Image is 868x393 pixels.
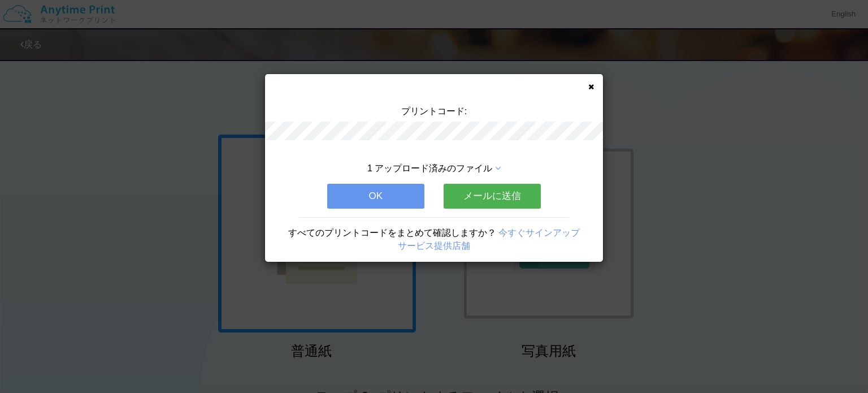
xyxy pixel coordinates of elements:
[444,184,541,209] button: メールに送信
[401,106,467,116] span: プリントコード:
[367,163,492,173] span: 1 アップロード済みのファイル
[327,184,424,209] button: OK
[288,228,496,237] span: すべてのプリントコードをまとめて確認しますか？
[498,228,580,237] a: 今すぐサインアップ
[398,241,470,251] a: サービス提供店舗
